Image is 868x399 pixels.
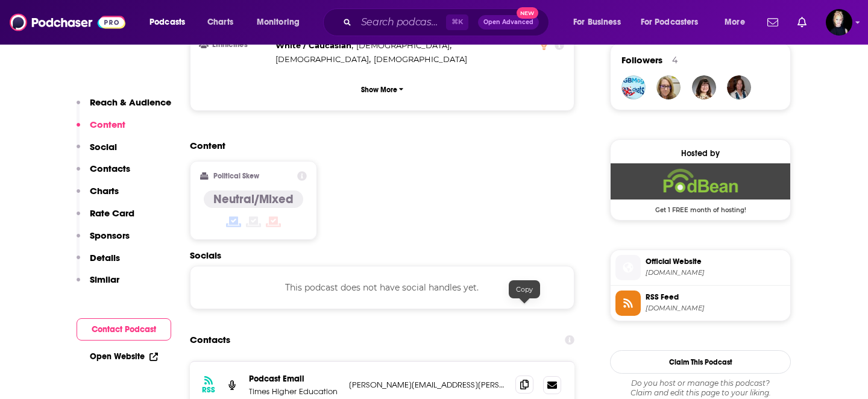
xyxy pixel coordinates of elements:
[257,14,300,31] span: Monitoring
[611,148,790,159] div: Hosted by
[672,55,678,66] div: 4
[90,274,119,285] p: Similar
[202,385,215,395] h3: RSS
[646,256,785,267] span: Official Website
[190,140,565,151] h2: Content
[275,39,353,52] span: ,
[90,163,130,174] p: Contacts
[10,11,125,34] img: Podchaser - Follow, Share and Rate Podcasts
[656,75,681,99] img: dlohseSCU
[483,19,533,25] span: Open Advanced
[90,96,171,108] p: Reach & Audience
[90,252,120,263] p: Details
[611,163,790,199] img: Podbean Deal: Get 1 FREE month of hosting!
[213,172,259,180] h2: Political Skew
[90,207,134,219] p: Rate Card
[716,13,760,32] button: open menu
[90,141,117,152] p: Social
[646,268,785,277] span: timeshighered.podbean.com
[633,13,716,32] button: open menu
[573,14,621,31] span: For Business
[793,12,811,33] a: Show notifications dropdown
[610,350,791,374] button: Claim This Podcast
[90,119,125,130] p: Content
[646,304,785,313] span: feed.podbean.com
[200,41,271,49] h3: Ethnicities
[149,14,185,31] span: Podcasts
[249,374,339,384] p: Podcast Email
[356,13,446,32] input: Search podcasts, credits, & more...
[213,192,294,207] h4: Neutral/Mixed
[77,185,119,207] button: Charts
[641,14,699,31] span: For Podcasters
[646,292,785,303] span: RSS Feed
[275,52,371,66] span: ,
[275,40,351,50] span: White / Caucasian
[77,318,171,341] button: Contact Podcast
[356,39,451,52] span: ,
[725,14,745,31] span: More
[361,86,397,94] p: Show More
[615,255,785,280] a: Official Website[DOMAIN_NAME]
[374,54,467,64] span: [DEMOGRAPHIC_DATA]
[207,14,233,31] span: Charts
[826,9,852,36] button: Show profile menu
[90,351,158,362] a: Open Website
[248,13,315,32] button: open menu
[611,163,790,213] a: Podbean Deal: Get 1 FREE month of hosting!
[275,54,369,64] span: [DEMOGRAPHIC_DATA]
[826,9,852,36] img: User Profile
[763,12,783,33] a: Show notifications dropdown
[349,380,506,390] p: [PERSON_NAME][EMAIL_ADDRESS][PERSON_NAME][DOMAIN_NAME]
[77,96,171,119] button: Reach & Audience
[77,230,130,252] button: Sponsors
[141,13,201,32] button: open menu
[692,75,716,99] img: LRobinson_SCU
[190,328,230,351] h2: Contacts
[335,8,561,36] div: Search podcasts, credits, & more...
[190,250,574,261] h2: Socials
[565,13,636,32] button: open menu
[249,386,339,397] p: Times Higher Education
[90,230,130,241] p: Sponsors
[517,7,538,19] span: New
[200,13,241,32] a: Charts
[611,199,790,214] span: Get 1 FREE month of hosting!
[200,78,564,101] button: Show More
[77,119,125,141] button: Content
[826,9,852,36] span: Logged in as Passell
[621,54,662,66] span: Followers
[77,274,119,296] button: Similar
[77,141,117,163] button: Social
[615,291,785,316] a: RSS Feed[DOMAIN_NAME]
[356,40,450,50] span: [DEMOGRAPHIC_DATA]
[478,15,539,30] button: Open AdvancedNew
[610,379,791,398] div: Claim and edit this page to your liking.
[446,14,468,30] span: ⌘ K
[610,379,791,388] span: Do you host or manage this podcast?
[77,252,120,274] button: Details
[77,163,130,185] button: Contacts
[727,75,751,99] img: kkmanzo
[77,207,134,230] button: Rate Card
[621,75,646,99] img: GBMag
[90,185,119,196] p: Charts
[190,266,574,309] div: This podcast does not have social handles yet.
[509,280,540,298] div: Copy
